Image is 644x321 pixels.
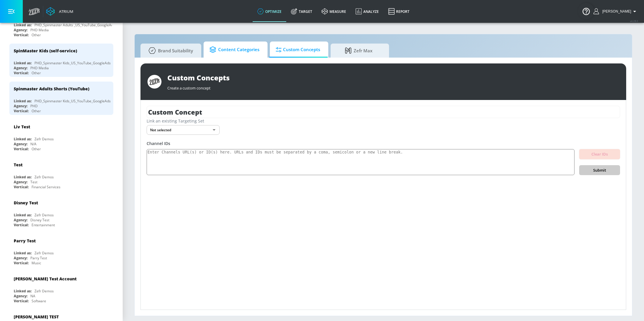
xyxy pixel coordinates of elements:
[30,294,35,298] div: NA
[34,289,54,294] div: Zefr Demos
[14,184,29,189] div: Vertical:
[14,48,77,53] div: SpinMaster Kids (self-service)
[14,289,32,294] div: Linked as:
[9,272,113,305] div: [PERSON_NAME] Test AccountLinked as:Zefr DemosAgency:NAVertical:Software
[167,82,619,91] div: Create a custom concept
[30,103,38,108] div: PHD
[30,141,37,146] div: N/A
[57,9,73,14] div: Atrium
[14,222,29,227] div: Vertical:
[34,175,54,180] div: Zefr Demos
[14,238,36,244] div: Parry Test
[9,44,113,77] div: SpinMaster Kids (self-service)Linked as:PHD_Spinmaster Kids_US_YouTube_GoogleAdsAgency:PHD MediaV...
[14,294,27,298] div: Agency:
[600,9,631,13] span: login as: stephanie.wolklin@zefr.com
[9,82,113,115] div: Spinmaster Adults Shorts (YouTube)Linked as:PHD_Spinmaster Kids_US_YouTube_GoogleAdsAgency:PHDVer...
[9,120,113,153] div: Liv TestLinked as:Zefr DemosAgency:N/AVertical:Other
[336,44,381,58] span: Zefr Max
[32,146,41,151] div: Other
[578,3,594,19] button: Open Resource Center
[14,124,30,130] div: Liv Test
[14,65,27,70] div: Agency:
[253,1,286,22] a: optimize
[32,108,41,113] div: Other
[32,70,41,75] div: Other
[30,180,37,184] div: Test
[30,65,49,70] div: PHD Media
[30,27,49,32] div: PHD Media
[286,1,317,22] a: Target
[383,1,414,22] a: Report
[14,180,27,184] div: Agency:
[593,8,638,15] button: [PERSON_NAME]
[147,118,620,124] div: Link an existing Targeting Set
[34,23,115,27] div: PHD_Spinmaster Adults _US_YouTube_GoogleAds
[9,158,113,191] div: TestLinked as:Zefr DemosAgency:TestVertical:Financial Services
[14,137,32,141] div: Linked as:
[46,7,73,16] a: Atrium
[32,260,41,265] div: Music
[14,251,32,256] div: Linked as:
[30,256,47,260] div: Parry Test
[9,196,113,229] div: Disney TestLinked as:Zefr DemosAgency:Disney TestVertical:Entertainment
[14,213,32,218] div: Linked as:
[32,32,41,37] div: Other
[14,256,27,260] div: Agency:
[14,70,29,75] div: Vertical:
[9,234,113,267] div: Parry TestLinked as:Zefr DemosAgency:Parry TestVertical:Music
[147,125,220,135] div: Not selected
[276,43,320,57] span: Custom Concepts
[14,108,29,113] div: Vertical:
[14,141,27,146] div: Agency:
[630,19,638,23] span: v 4.28.0
[14,218,27,222] div: Agency:
[14,99,32,103] div: Linked as:
[14,23,32,27] div: Linked as:
[32,298,46,303] div: Software
[34,251,54,256] div: Zefr Demos
[351,1,383,22] a: Analyze
[34,137,54,141] div: Zefr Demos
[584,151,615,158] span: Clear IDs
[14,314,59,320] div: [PERSON_NAME] TEST
[14,200,38,206] div: Disney Test
[317,1,351,22] a: measure
[34,213,54,218] div: Zefr Demos
[14,260,29,265] div: Vertical:
[14,86,89,92] div: Spinmaster Adults Shorts (YouTube)
[14,175,32,180] div: Linked as:
[14,298,29,303] div: Vertical:
[14,103,27,108] div: Agency:
[14,146,29,151] div: Vertical:
[14,276,77,282] div: [PERSON_NAME] Test Account
[579,149,620,159] button: Clear IDs
[32,222,55,227] div: Entertainment
[147,141,620,146] div: Channel IDs
[30,218,49,222] div: Disney Test
[34,99,111,103] div: PHD_Spinmaster Kids_US_YouTube_GoogleAds
[209,43,259,57] span: Content Categories
[14,162,22,168] div: Test
[32,184,60,189] div: Financial Services
[34,61,111,65] div: PHD_Spinmaster Kids_US_YouTube_GoogleAds
[14,61,32,65] div: Linked as:
[14,27,27,32] div: Agency:
[167,73,619,82] div: Custom Concepts
[146,44,193,58] span: Brand Suitability
[14,32,29,37] div: Vertical:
